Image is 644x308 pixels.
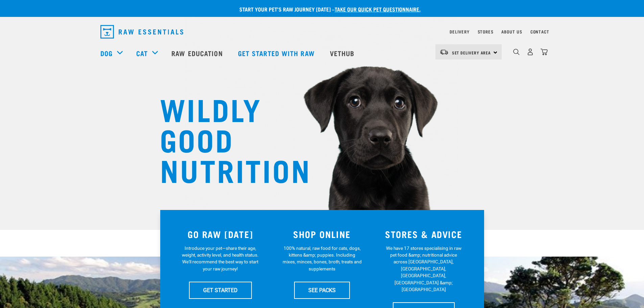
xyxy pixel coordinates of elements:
[335,7,421,10] a: take our quick pet questionnaire.
[100,48,113,58] a: Dog
[527,48,534,55] img: user.png
[181,245,260,273] p: Introduce your pet—share their age, weight, activity level, and health status. We'll recommend th...
[294,282,350,299] a: SEE PACKS
[95,22,549,41] nav: dropdown navigation
[384,245,463,293] p: We have 17 stores specialising in raw pet food &amp; nutritional advice across [GEOGRAPHIC_DATA],...
[275,229,369,239] h3: SHOP ONLINE
[136,48,148,58] a: Cat
[478,30,494,33] a: Stores
[439,49,449,55] img: van-moving.png
[323,40,363,67] a: Vethub
[450,30,469,33] a: Delivery
[174,229,267,239] h3: GO RAW [DATE]
[501,30,522,33] a: About Us
[530,30,549,33] a: Contact
[231,40,323,67] a: Get started with Raw
[541,48,548,55] img: home-icon@2x.png
[100,25,183,39] img: Raw Essentials Logo
[160,93,295,184] h1: WILDLY GOOD NUTRITION
[377,229,471,239] h3: STORES & ADVICE
[452,51,491,54] span: Set Delivery Area
[165,40,231,67] a: Raw Education
[513,49,520,55] img: home-icon-1@2x.png
[282,245,362,273] p: 100% natural, raw food for cats, dogs, kittens &amp; puppies. Including mixes, minces, bones, bro...
[189,282,252,299] a: GET STARTED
